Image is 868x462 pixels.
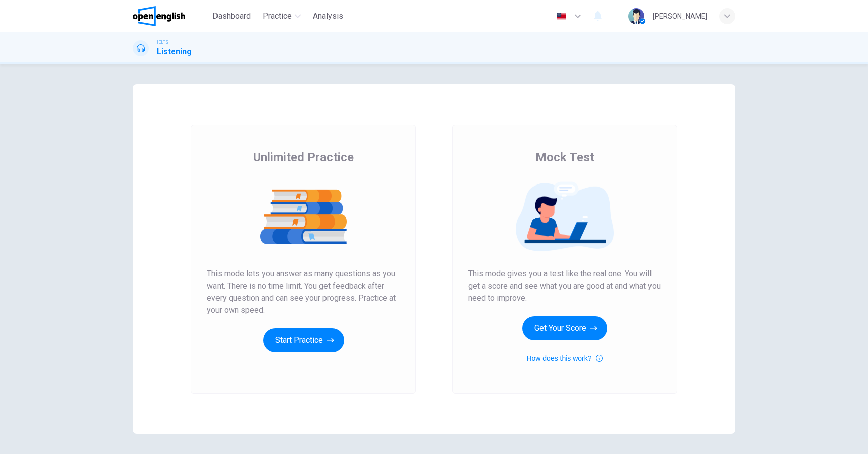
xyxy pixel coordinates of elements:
button: Practice [259,7,305,25]
span: Unlimited Practice [253,149,354,165]
button: Dashboard [208,7,255,25]
img: en [555,13,568,20]
span: Practice [263,10,292,22]
button: Start Practice [263,328,344,352]
a: OpenEnglish logo [133,6,208,26]
span: Dashboard [212,10,251,22]
span: Analysis [313,10,343,22]
span: Mock Test [535,149,594,165]
button: How does this work? [526,352,602,364]
span: This mode gives you a test like the real one. You will get a score and see what you are good at a... [468,268,661,304]
span: IELTS [157,39,168,46]
span: This mode lets you answer as many questions as you want. There is no time limit. You get feedback... [207,268,400,316]
button: Analysis [309,7,347,25]
div: [PERSON_NAME] [653,10,707,22]
button: Get Your Score [522,316,607,340]
img: OpenEnglish logo [133,6,185,26]
img: Profile picture [628,8,644,24]
h1: Listening [157,46,192,58]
